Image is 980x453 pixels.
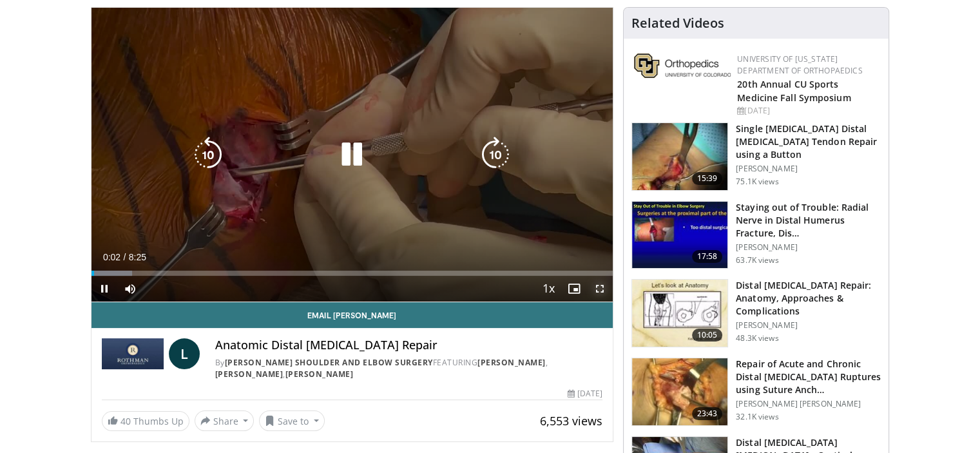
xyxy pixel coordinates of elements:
a: L [169,338,200,369]
video-js: Video Player [91,8,613,302]
a: 23:43 Repair of Acute and Chronic Distal [MEDICAL_DATA] Ruptures using Suture Anch… [PERSON_NAME]... [631,358,881,426]
span: 15:39 [692,172,723,185]
button: Share [195,410,255,431]
h4: Anatomic Distal [MEDICAL_DATA] Repair [215,338,603,352]
a: 17:58 Staying out of Trouble: Radial Nerve in Distal Humerus Fracture, Dis… [PERSON_NAME] 63.7K v... [631,201,881,269]
a: Email [PERSON_NAME] [91,302,613,328]
a: 15:39 Single [MEDICAL_DATA] Distal [MEDICAL_DATA] Tendon Repair using a Button [PERSON_NAME] 75.1... [631,122,881,191]
a: 40 Thumbs Up [102,411,189,431]
a: [PERSON_NAME] [477,357,546,368]
p: 32.1K views [736,412,778,422]
a: 10:05 Distal [MEDICAL_DATA] Repair: Anatomy, Approaches & Complications [PERSON_NAME] 48.3K views [631,279,881,347]
span: 23:43 [692,407,723,420]
a: University of [US_STATE] Department of Orthopaedics [737,53,862,76]
p: 75.1K views [736,177,778,187]
span: 6,553 views [540,413,602,429]
div: [DATE] [737,105,878,117]
h3: Single [MEDICAL_DATA] Distal [MEDICAL_DATA] Tendon Repair using a Button [736,122,881,161]
button: Pause [91,276,117,302]
div: By FEATURING , , [215,357,603,380]
button: Enable picture-in-picture mode [561,276,587,302]
p: [PERSON_NAME] [PERSON_NAME] [736,399,881,409]
p: 48.3K views [736,333,778,343]
div: [DATE] [568,388,602,400]
img: king_0_3.png.150x105_q85_crop-smart_upscale.jpg [632,123,727,190]
a: [PERSON_NAME] [215,369,283,380]
h3: Repair of Acute and Chronic Distal [MEDICAL_DATA] Ruptures using Suture Anch… [736,358,881,396]
a: [PERSON_NAME] Shoulder and Elbow Surgery [225,357,433,368]
h3: Distal [MEDICAL_DATA] Repair: Anatomy, Approaches & Complications [736,279,881,318]
button: Fullscreen [587,276,613,302]
button: Save to [259,410,325,431]
img: 355603a8-37da-49b6-856f-e00d7e9307d3.png.150x105_q85_autocrop_double_scale_upscale_version-0.2.png [634,53,731,78]
p: [PERSON_NAME] [736,242,881,253]
span: 0:02 [103,252,120,262]
span: 40 [120,415,131,427]
a: [PERSON_NAME] [285,369,354,380]
p: [PERSON_NAME] [736,164,881,174]
span: / [124,252,126,262]
span: 10:05 [692,329,723,342]
img: 90401_0000_3.png.150x105_q85_crop-smart_upscale.jpg [632,280,727,347]
h4: Related Videos [631,15,724,31]
span: 17:58 [692,250,723,263]
span: 8:25 [129,252,146,262]
img: bennett_acute_distal_biceps_3.png.150x105_q85_crop-smart_upscale.jpg [632,358,727,425]
button: Playback Rate [535,276,561,302]
a: 20th Annual CU Sports Medicine Fall Symposium [737,78,850,104]
h3: Staying out of Trouble: Radial Nerve in Distal Humerus Fracture, Dis… [736,201,881,240]
img: Rothman Shoulder and Elbow Surgery [102,338,164,369]
p: [PERSON_NAME] [736,320,881,331]
button: Mute [117,276,143,302]
div: Progress Bar [91,271,613,276]
p: 63.7K views [736,255,778,265]
img: Q2xRg7exoPLTwO8X4xMDoxOjB1O8AjAz_1.150x105_q85_crop-smart_upscale.jpg [632,202,727,269]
